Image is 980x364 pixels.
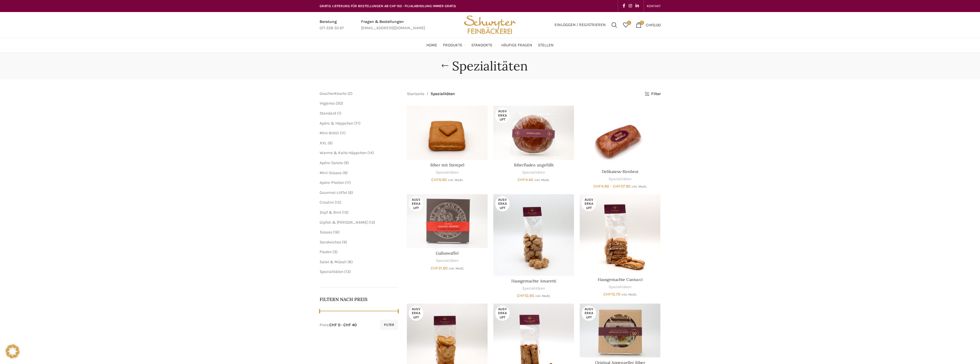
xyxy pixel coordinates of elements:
[443,40,466,51] a: Produkte
[320,19,344,32] a: Infobox link
[580,304,660,357] a: Original Appenzeller Biber
[320,230,332,235] span: Süsses
[603,292,611,297] span: CHF
[320,121,353,126] a: Apéro & Häppchen
[320,322,357,328] div: Preis: —
[633,19,664,31] a: 0 CHF0.00
[452,58,528,74] h1: Spezialitäten
[345,160,347,165] span: 9
[320,160,343,165] a: Apéro-Salate
[501,43,532,48] span: Häufige Fragen
[426,43,437,48] span: Home
[407,106,488,160] a: Biber mit Stempel
[409,196,423,211] span: Ausverkauft
[320,91,347,96] a: Geschenkkarte
[534,178,550,182] small: inkl. MwSt.
[431,177,439,182] span: CHF
[337,101,342,106] span: 20
[493,194,574,276] a: Hausgemachte Amaretti
[361,19,425,32] a: Infobox link
[462,12,518,38] img: Bäckerei Schwyter
[647,4,661,8] span: KONTAKT
[347,180,349,185] span: 11
[580,194,660,274] a: Hausgemachte Cantucci
[334,230,338,235] span: 16
[320,131,339,135] span: Mini-Brötli
[582,306,596,321] span: Ausverkauft
[495,306,510,321] span: Ausverkauft
[320,210,341,215] span: Zopf & Brot
[320,4,456,8] span: GRATIS LIEFERUNG FÜR BESTELLUNGEN AB CHF 150 - FILIALABHOLUNG IMMER GRATIS
[517,293,524,298] span: CHF
[609,176,631,182] a: Spezialitäten
[593,184,609,189] bdi: 4.90
[598,277,643,282] a: Hausgemachte Cantucci
[449,267,464,270] small: inkl. MwSt.
[346,269,349,274] span: 13
[555,23,606,27] span: Einloggen / Registrieren
[349,259,351,264] span: 8
[640,21,644,25] span: 0
[320,101,335,106] a: Veganes
[431,91,455,97] span: Spezialitäten
[338,111,340,116] span: 1
[436,170,459,175] a: Spezialitäten
[349,190,352,195] span: 6
[343,240,346,245] span: 9
[646,22,653,27] span: CHF
[627,2,634,10] a: Instagram social link
[620,19,631,31] div: Meine Wunschliste
[518,177,525,182] span: CHF
[644,0,664,12] div: Secondary navigation
[320,249,332,254] a: Fladen
[320,259,347,264] a: Salat & Müesli
[407,194,488,248] a: Galluswaffel
[320,150,367,155] span: Warme & Kalte Häppchen
[320,220,368,225] a: Gipfeli & [PERSON_NAME]
[343,210,347,215] span: 13
[621,293,637,296] small: inkl. MwSt.
[343,322,357,327] span: CHF 40
[580,106,660,166] a: Delikatess-Birnbrot
[645,92,660,97] a: Filter
[501,40,532,51] a: Häufige Fragen
[349,91,351,96] span: 2
[538,43,554,48] span: Stellen
[436,251,459,256] a: Galluswaffel
[610,184,612,189] span: –
[320,200,334,205] a: Crostini
[493,106,574,160] a: Biberfladen ungefüllt
[602,169,638,174] a: Delikatess-Birnbrot
[320,170,342,175] span: Mini-Süsses
[620,19,631,31] a: 0
[538,40,554,51] a: Stellen
[407,91,424,97] a: Startseite
[471,40,496,51] a: Standorte
[320,269,343,274] a: Spezialitäten
[356,121,359,126] span: 71
[438,60,452,72] a: Go back
[517,293,534,298] bdi: 10.90
[317,40,664,51] div: Main navigation
[511,278,556,284] a: Hausgemachte Amaretti
[320,190,347,195] a: Gourmet-Löffel
[344,170,346,175] span: 9
[320,141,327,145] a: XXL
[431,177,447,182] bdi: 6.90
[341,131,344,135] span: 11
[582,196,596,211] span: Ausverkauft
[471,43,492,48] span: Standorte
[514,162,554,168] a: Biberfladen ungefüllt
[336,200,340,205] span: 15
[609,19,620,31] a: Suchen
[380,320,398,330] button: Filter
[430,162,464,168] a: Biber mit Stempel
